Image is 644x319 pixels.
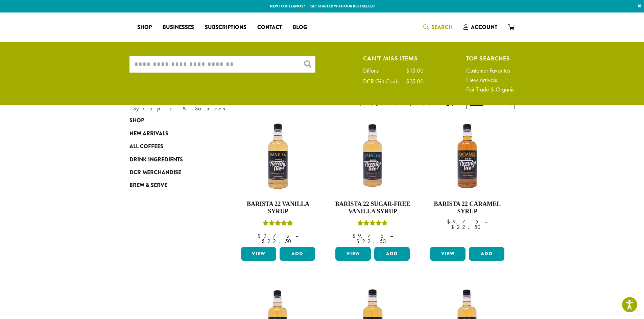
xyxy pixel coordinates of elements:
[129,168,181,177] span: DCR Merchandise
[257,23,282,32] span: Contact
[262,238,294,245] bdi: 22.50
[129,130,168,138] span: New Arrivals
[485,218,487,225] span: –
[447,218,478,225] bdi: 9.75
[335,247,371,261] a: View
[129,179,211,192] a: Brew & Serve
[406,78,424,84] div: $15.00
[334,201,411,215] h4: Barista 22 Sugar-Free Vanilla Syrup
[363,56,424,61] h4: Can't Miss Items
[363,78,406,84] div: DCR Gift Cards
[374,247,410,261] button: Add
[406,68,424,74] div: $15.00
[258,232,289,239] bdi: 9.75
[129,181,167,190] span: Brew & Serve
[132,22,157,33] a: Shop
[428,117,506,195] img: CARAMEL-1-300x300.png
[129,153,211,166] a: Drink Ingredients
[129,114,211,127] a: Shop
[357,219,388,229] div: Rated 5.00 out of 5
[239,117,317,195] img: VANILLA-300x300.png
[310,3,375,9] a: Get started with our best seller
[431,23,453,31] span: Search
[469,247,504,261] button: Add
[258,232,263,239] span: $
[356,238,389,245] bdi: 22.50
[293,23,307,32] span: Blog
[352,232,384,239] bdi: 9.75
[451,223,484,231] bdi: 22.50
[129,127,211,140] a: New Arrivals
[466,77,515,83] a: New Arrivals
[130,102,133,113] span: ›
[447,218,453,225] span: $
[205,23,246,32] span: Subscriptions
[280,247,315,261] button: Add
[239,117,317,244] a: Barista 22 Vanilla SyrupRated 5.00 out of 5
[352,232,358,239] span: $
[363,68,385,74] div: Dillons
[466,56,515,61] h4: Top Searches
[356,238,362,245] span: $
[334,117,411,195] img: SF-VANILLA-300x300.png
[428,201,506,215] h4: Barista 22 Caramel Syrup
[390,232,393,239] span: –
[129,142,163,151] span: All Coffees
[163,23,194,32] span: Businesses
[262,238,267,245] span: $
[137,23,152,32] span: Shop
[295,232,298,239] span: –
[129,166,211,179] a: DCR Merchandise
[334,117,411,244] a: Barista 22 Sugar-Free Vanilla SyrupRated 5.00 out of 5
[466,86,515,92] a: Fair Trade & Organic
[418,22,458,33] a: Search
[466,68,515,74] a: Customer Favorites
[471,23,497,31] span: Account
[241,247,277,261] a: View
[451,223,457,231] span: $
[430,247,466,261] a: View
[129,156,183,164] span: Drink Ingredients
[428,117,506,244] a: Barista 22 Caramel Syrup
[129,140,211,153] a: All Coffees
[239,201,317,215] h4: Barista 22 Vanilla Syrup
[263,219,293,229] div: Rated 5.00 out of 5
[129,116,144,125] span: Shop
